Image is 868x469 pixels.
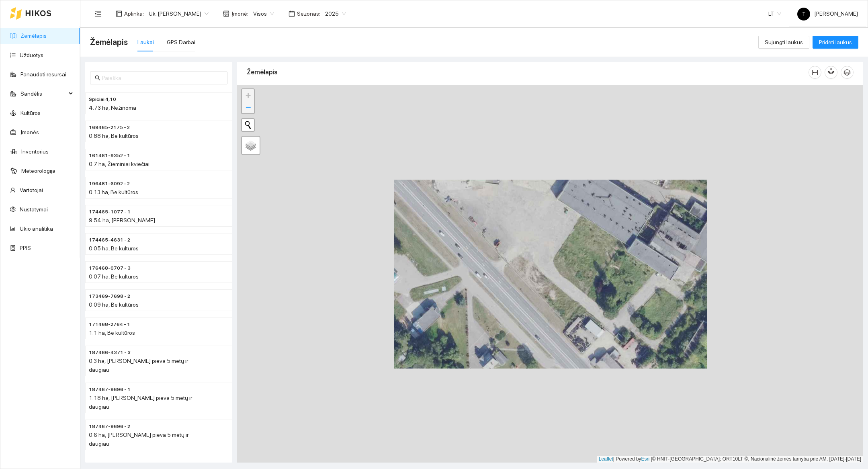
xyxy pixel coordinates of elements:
a: Panaudoti resursai [20,71,66,78]
span: calendar [289,10,295,17]
a: Zoom in [242,89,254,101]
a: Vartotojai [20,187,43,193]
span: layout [116,10,122,17]
span: Žemėlapis [90,36,128,49]
a: PPIS [20,245,31,251]
span: [PERSON_NAME] [797,10,858,17]
span: Aplinka : [124,9,144,18]
span: 187467-9696 - 1 [89,386,131,393]
a: Kultūros [20,110,41,116]
span: 174465-1077 - 1 [89,208,131,216]
span: 0.05 ha, Be kultūros [89,245,139,252]
span: 1.1 ha, Be kultūros [89,330,135,336]
div: Laukai [137,38,154,47]
span: T [802,8,806,20]
span: 187466-4371 - 3 [89,349,131,356]
a: Esri [641,456,650,462]
span: 0.6 ha, [PERSON_NAME] pieva 5 metų ir daugiau [89,432,188,447]
span: Pridėti laukus [819,38,852,47]
span: − [246,102,251,112]
span: 4.73 ha, Nežinoma [89,104,136,111]
input: Paieška [102,74,223,82]
a: Žemėlapis [20,33,47,39]
a: Pridėti laukus [813,39,858,45]
a: Zoom out [242,101,254,113]
span: Sezonas : [297,9,320,18]
button: Sujungti laukus [758,36,809,49]
span: column-width [809,69,821,76]
span: LT [768,8,781,20]
div: | Powered by © HNIT-[GEOGRAPHIC_DATA]; ORT10LT ©, Nacionalinė žemės tarnyba prie AM, [DATE]-[DATE] [597,456,863,463]
span: 0.13 ha, Be kultūros [89,189,138,195]
a: Layers [242,137,260,154]
span: menu-fold [94,10,102,17]
span: Spiciai 4,10 [89,96,116,103]
span: 196481-6092 - 2 [89,180,130,188]
a: Užduotys [20,52,43,58]
span: 0.07 ha, Be kultūros [89,273,139,280]
span: 0.7 ha, Žieminiai kviečiai [89,161,149,167]
span: 161461-9352 - 1 [89,152,130,160]
span: Sandėlis [20,86,66,102]
a: Nustatymai [20,206,48,213]
span: Visos [253,8,274,20]
div: GPS Darbai [167,38,195,47]
span: Įmonė : [231,9,248,18]
span: Sujungti laukus [765,38,803,47]
span: 2025 [325,8,346,20]
span: + [246,90,251,100]
button: Pridėti laukus [813,36,858,49]
span: 0.3 ha, [PERSON_NAME] pieva 5 metų ir daugiau [89,358,188,373]
a: Meteorologija [21,168,55,174]
a: Leaflet [599,456,613,462]
span: 9.54 ha, [PERSON_NAME] [89,217,155,223]
button: column-width [809,66,821,79]
span: 0.88 ha, Be kultūros [89,133,139,139]
span: shop [223,10,229,17]
a: Inventorius [21,148,49,155]
a: Įmonės [20,129,39,135]
a: Sujungti laukus [758,39,809,45]
button: Initiate a new search [242,119,254,131]
span: 169465-2175 - 2 [89,124,130,131]
span: 0.09 ha, Be kultūros [89,301,139,308]
span: Ūk. Sigitas Krivickas [149,8,209,20]
span: 173469-7698 - 2 [89,293,130,300]
span: 176468-0707 - 3 [89,264,131,272]
span: 171468-2764 - 1 [89,321,130,328]
button: menu-fold [90,6,106,22]
span: | [651,456,652,462]
a: Ūkio analitika [20,225,53,232]
div: Žemėlapis [247,61,809,84]
span: 174465-4631 - 2 [89,236,130,244]
span: 1.18 ha, [PERSON_NAME] pieva 5 metų ir daugiau [89,395,192,410]
span: 187467-9696 - 2 [89,423,130,430]
span: search [95,75,100,81]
